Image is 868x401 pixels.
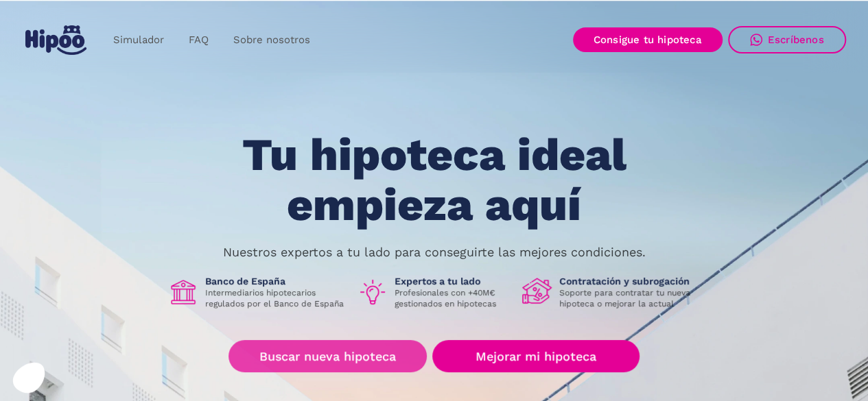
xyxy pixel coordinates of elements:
[395,287,511,309] p: Profesionales con +40M€ gestionados en hipotecas
[768,34,824,46] div: Escríbenos
[559,287,701,309] p: Soporte para contratar tu nueva hipoteca o mejorar la actual
[573,27,723,52] a: Consigue tu hipoteca
[223,247,646,258] p: Nuestros expertos a tu lado para conseguirte las mejores condiciones.
[174,130,694,230] h1: Tu hipoteca ideal empieza aquí
[728,26,846,53] a: Escríbenos
[221,27,322,53] a: Sobre nosotros
[432,340,639,372] a: Mejorar mi hipoteca
[176,27,221,53] a: FAQ
[228,340,427,372] a: Buscar nueva hipoteca
[205,275,347,287] h1: Banco de España
[101,27,176,53] a: Simulador
[23,20,90,60] a: home
[559,275,701,287] h1: Contratación y subrogación
[205,287,347,309] p: Intermediarios hipotecarios regulados por el Banco de España
[395,275,511,287] h1: Expertos a tu lado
